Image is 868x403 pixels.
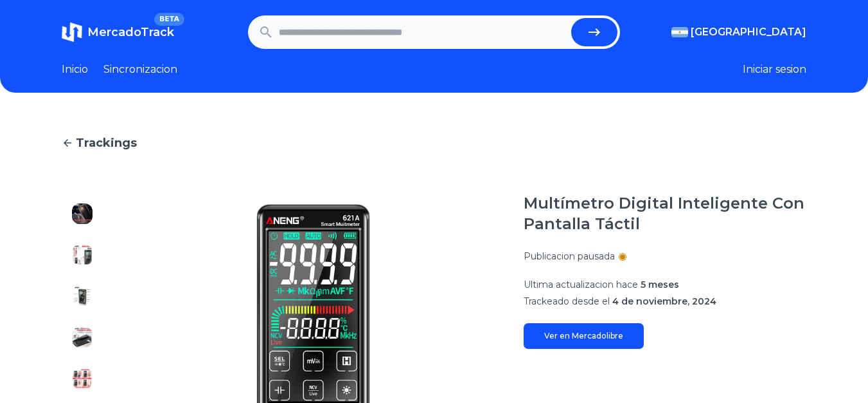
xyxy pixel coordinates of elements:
img: Multímetro Digital Inteligente Con Pantalla Táctil [72,368,93,389]
p: Publicacion pausada [524,250,615,263]
img: Multímetro Digital Inteligente Con Pantalla Táctil [72,286,93,306]
a: MercadoTrackBETA [62,22,174,42]
a: Ver en Mercadolibre [524,323,644,349]
a: Sincronizacion [103,62,177,77]
a: Trackings [62,134,806,152]
span: MercadoTrack [87,25,174,39]
img: Multímetro Digital Inteligente Con Pantalla Táctil [72,327,93,348]
img: Argentina [671,27,688,37]
img: Multímetro Digital Inteligente Con Pantalla Táctil [72,203,93,224]
span: 5 meses [641,279,679,290]
span: Trackings [76,134,137,152]
span: Trackeado desde el [524,295,610,307]
span: Ultima actualizacion hace [524,279,638,290]
button: Iniciar sesion [743,62,806,77]
span: [GEOGRAPHIC_DATA] [691,24,806,40]
img: Multímetro Digital Inteligente Con Pantalla Táctil [72,245,93,265]
a: Inicio [62,62,88,77]
h1: Multímetro Digital Inteligente Con Pantalla Táctil [524,193,806,234]
span: BETA [154,13,184,26]
span: 4 de noviembre, 2024 [612,295,716,307]
button: [GEOGRAPHIC_DATA] [671,24,806,40]
img: MercadoTrack [62,22,82,42]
